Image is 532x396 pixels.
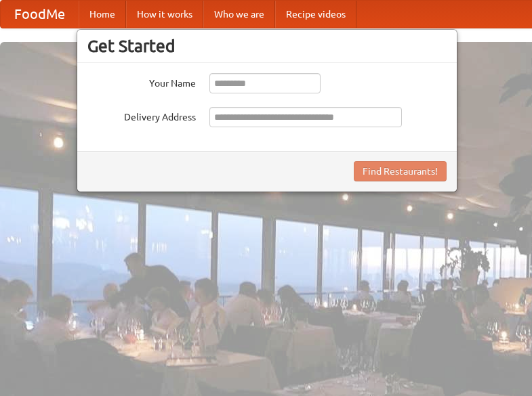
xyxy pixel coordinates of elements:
[87,36,447,56] h3: Get Started
[1,1,79,28] a: FoodMe
[87,73,196,90] label: Your Name
[79,1,126,28] a: Home
[275,1,356,28] a: Recipe videos
[87,107,196,124] label: Delivery Address
[203,1,275,28] a: Who we are
[126,1,203,28] a: How it works
[354,161,447,181] button: Find Restaurants!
